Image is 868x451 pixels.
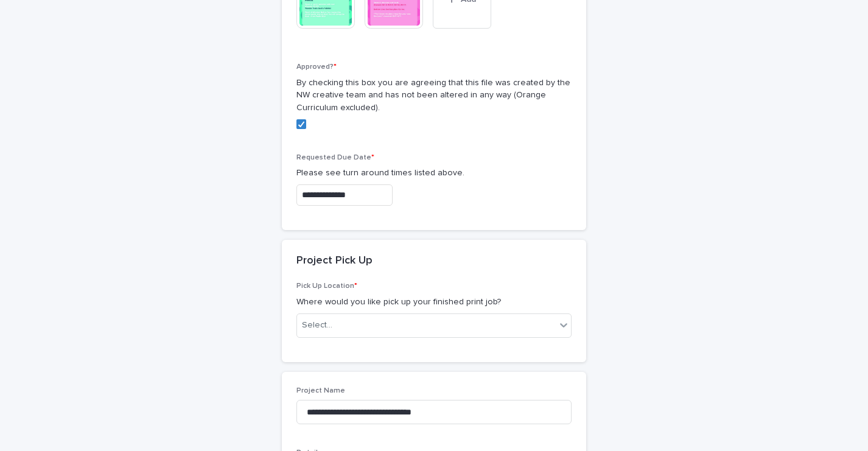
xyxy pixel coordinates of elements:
h2: Project Pick Up [296,254,373,268]
p: Please see turn around times listed above. [296,167,572,180]
p: By checking this box you are agreeing that this file was created by the NW creative team and has ... [296,77,572,114]
span: Requested Due Date [296,154,374,161]
span: Project Name [296,387,345,394]
span: Approved? [296,63,337,71]
p: Where would you like pick up your finished print job? [296,296,572,309]
span: Pick Up Location [296,282,357,290]
div: Select... [302,319,332,332]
